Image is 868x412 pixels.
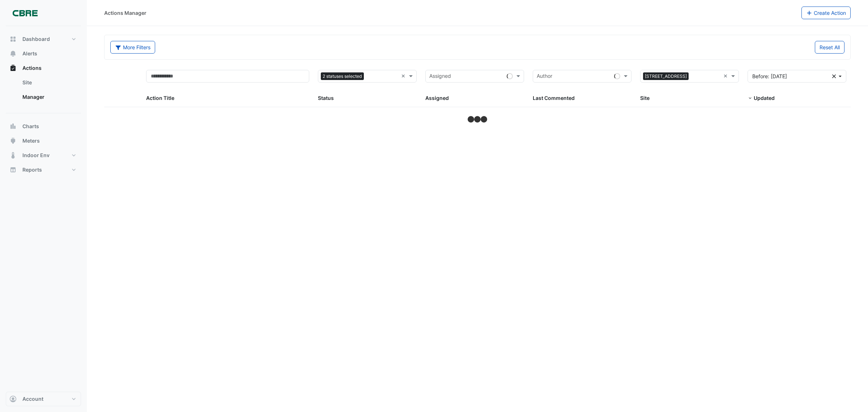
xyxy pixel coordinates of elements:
span: Action Title [146,95,174,101]
button: Account [6,392,81,406]
app-icon: Dashboard [9,35,17,43]
button: Meters [6,134,81,148]
app-icon: Meters [9,137,17,144]
fa-icon: Clear [832,72,836,80]
button: Actions [6,61,81,75]
span: Before: 17 Aug 25 [752,73,787,79]
button: Reports [6,163,81,177]
span: Last Commented [533,95,575,101]
div: Actions Manager [104,9,146,17]
span: Clear [401,72,407,80]
span: Assigned [425,95,449,101]
button: More Filters [110,41,155,54]
span: Charts [22,123,39,130]
a: Site [17,75,81,90]
button: Create Action [801,7,851,19]
img: Company Logo [9,6,41,20]
app-icon: Alerts [9,50,17,57]
span: Clear [723,72,729,80]
span: Actions [22,64,42,72]
span: Site [640,95,650,101]
button: Reset All [815,41,844,54]
span: Account [22,395,43,403]
button: Dashboard [6,32,81,46]
app-icon: Indoor Env [9,152,17,159]
app-icon: Actions [9,64,17,72]
span: Reports [22,166,42,173]
app-icon: Charts [9,123,17,130]
button: Before: [DATE] [748,70,846,83]
span: Alerts [22,50,37,57]
div: Actions [6,75,81,107]
button: Indoor Env [6,148,81,163]
span: [STREET_ADDRESS] [643,72,689,80]
span: Status [318,95,334,101]
span: Indoor Env [22,152,50,159]
span: 2 statuses selected [321,72,364,80]
button: Charts [6,119,81,134]
app-icon: Reports [9,166,17,173]
span: Updated [754,95,775,101]
span: Dashboard [22,35,50,43]
button: Alerts [6,46,81,61]
span: Meters [22,137,40,144]
a: Manager [17,90,81,104]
